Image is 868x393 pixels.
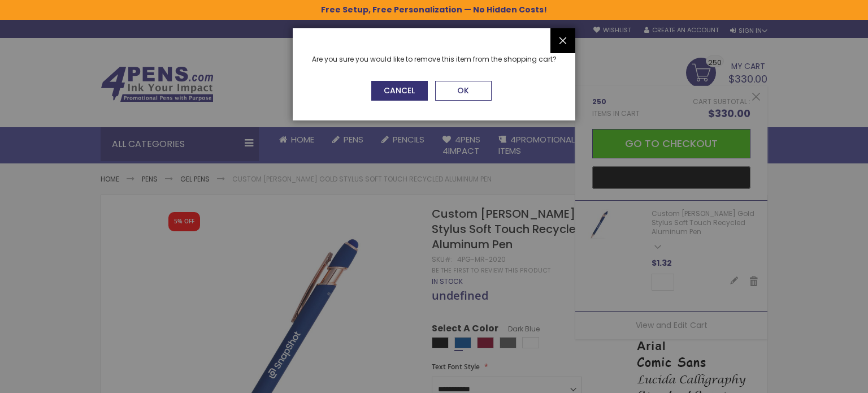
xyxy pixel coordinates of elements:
button: Cancel [371,81,428,101]
div: Are you sure you would like to remove this item from the shopping cart? [310,55,558,64]
span: Cancel [384,85,415,96]
button: OK [435,81,492,101]
span: OK [457,85,469,96]
iframe: Google Customer Reviews [775,362,868,393]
